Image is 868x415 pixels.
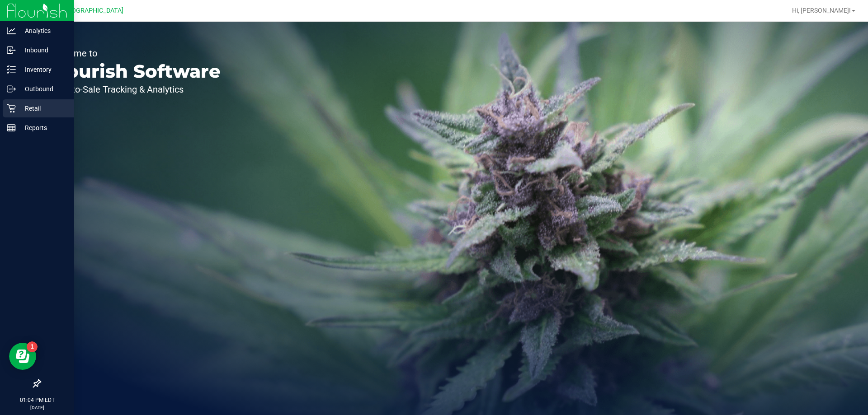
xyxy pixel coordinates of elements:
[49,62,221,80] p: Flourish Software
[7,46,16,55] inline-svg: Inbound
[4,404,70,411] p: [DATE]
[4,396,70,404] p: 01:04 PM EDT
[7,123,16,132] inline-svg: Reports
[16,25,70,36] p: Analytics
[7,84,16,93] inline-svg: Outbound
[49,49,221,58] p: Welcome to
[792,7,851,14] span: Hi, [PERSON_NAME]!
[16,103,70,114] p: Retail
[16,64,70,75] p: Inventory
[27,341,38,352] iframe: Resource center unread badge
[16,122,70,133] p: Reports
[7,26,16,35] inline-svg: Analytics
[16,45,70,56] p: Inbound
[16,84,70,94] p: Outbound
[49,85,221,94] p: Seed-to-Sale Tracking & Analytics
[7,104,16,113] inline-svg: Retail
[7,65,16,74] inline-svg: Inventory
[61,7,123,14] span: [GEOGRAPHIC_DATA]
[9,343,36,370] iframe: Resource center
